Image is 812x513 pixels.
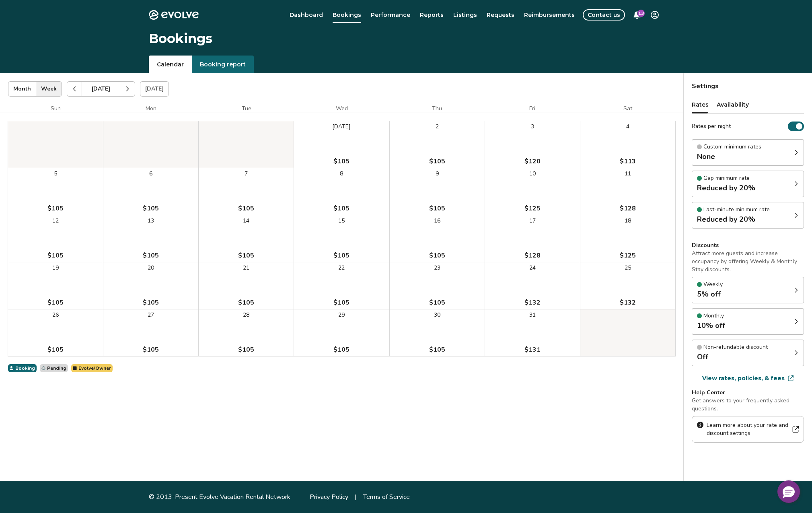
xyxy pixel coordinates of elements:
button: 24$132 [485,262,580,309]
button: 26$105 [8,309,103,356]
span: 21 [241,264,251,272]
button: 15$105 [294,215,389,262]
span: Rates per night [692,122,731,131]
span: 12 [51,217,60,225]
span: 24 [528,264,537,272]
div: Weekly5% off [692,277,804,303]
span: $132 [617,298,639,307]
span: 22 [337,264,346,272]
button: 5$105 [8,168,103,215]
button: 16$105 [390,215,485,262]
div: Fri [485,105,580,113]
strong: Evolve/Owner [78,365,111,371]
span: [DATE] [331,123,352,131]
span: Booking report [200,60,246,68]
button: 21$105 [199,262,294,309]
div: Last-minute minimum rateReduced by 20% [692,202,804,229]
p: Monthly [703,312,724,320]
span: 23 [432,264,442,272]
span: $105 [44,345,67,354]
span: [DATE] [145,85,164,93]
span: $105 [140,251,162,260]
strong: Reduced by 20% [697,183,755,193]
span: 11 [623,170,633,178]
span: 6 [148,170,154,178]
a: Bookings [328,9,366,21]
button: 29$105 [294,309,389,356]
strong: 5% off [697,289,721,299]
span: 17 [528,217,537,225]
strong: Pending [47,365,66,371]
span: 29 [337,311,346,319]
a: Performance [366,9,415,21]
div: Thu [389,105,485,113]
a: Requests [482,9,519,21]
div: | [310,492,410,502]
div: Wed [294,105,389,113]
span: Learn more about your rate and discount settings. [707,421,789,437]
span: 13 [146,217,156,225]
span: Month [13,85,31,93]
span: 27 [146,311,156,319]
button: 25$132 [580,262,675,309]
button: 13$105 [103,215,198,262]
span: $128 [617,204,639,213]
span: View rates, policies, & fees [702,374,785,382]
button: 2$105 [390,121,485,168]
span: $105 [235,298,257,307]
div: Monthly10% off [692,308,804,335]
button: Hello, have a question? Let’s chat. [777,480,800,503]
span: $120 [521,157,544,166]
span: $105 [330,204,353,213]
div: Sun [8,105,103,113]
span: $105 [140,298,162,307]
p: Non-refundable discount [703,343,768,351]
span: Rates [692,101,709,109]
div: © 2013-Present Evolve Vacation Rental Network [149,492,290,502]
p: Gap minimum rate [703,174,750,182]
a: Home [149,10,199,20]
div: Custom minimum ratesNone [692,139,804,166]
span: 19 [51,264,60,272]
span: $105 [426,157,448,166]
span: $105 [426,298,448,307]
strong: Off [697,352,708,362]
button: 11$128 [580,168,675,215]
span: Requests [487,11,514,19]
h5: Help Center [692,389,804,397]
button: Contact us [583,9,625,21]
span: $105 [235,204,257,213]
span: $131 [521,345,544,354]
button: 28$105 [199,309,294,356]
a: Dashboard [285,9,328,21]
span: $105 [426,251,448,260]
a: Privacy Policy [310,492,348,502]
span: $113 [617,157,639,166]
span: 31 [528,311,537,319]
strong: Reduced by 20% [697,214,755,224]
strong: Settings [692,81,719,91]
span: $125 [521,204,544,213]
span: $105 [330,251,353,260]
span: Listings [453,11,477,19]
span: Reimbursements [524,11,575,19]
p: Weekly [703,280,723,288]
button: 22$105 [294,262,389,309]
span: Dashboard [290,11,323,19]
button: 13 [628,6,646,24]
button: 31$131 [485,309,580,356]
a: View rates, policies, & fees [692,371,804,385]
p: Get answers to your frequently asked questions. [692,397,804,413]
div: Mon [103,105,199,113]
span: 4 [625,123,631,131]
button: 4$113 [580,121,675,168]
div: Non-refundable discountOff [692,340,804,366]
button: 18$125 [580,215,675,262]
span: 13 [637,9,645,17]
span: $132 [521,298,544,307]
strong: 10% off [697,321,725,330]
span: $125 [617,251,639,260]
button: [DATE]$105 [294,121,389,168]
button: 27$105 [103,309,198,356]
h1: Bookings [149,30,212,47]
